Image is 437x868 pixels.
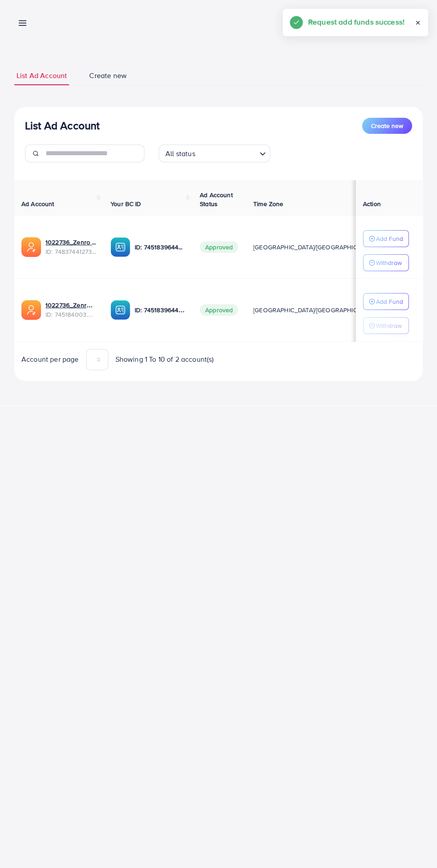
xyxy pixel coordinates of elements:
[25,119,99,132] h3: List Ad Account
[376,320,402,331] p: Withdraw
[362,118,412,134] button: Create new
[363,230,409,247] button: Add Fund
[45,247,96,256] span: ID: 7483744127381684241
[111,199,141,208] span: Your BC ID
[111,300,130,320] img: ic-ba-acc.ded83a64.svg
[363,293,409,310] button: Add Fund
[159,145,270,162] div: Search for option
[200,190,233,208] span: Ad Account Status
[253,243,377,252] span: [GEOGRAPHIC_DATA]/[GEOGRAPHIC_DATA]
[363,317,409,334] button: Withdraw
[21,237,41,257] img: ic-ads-acc.e4c84228.svg
[253,306,377,314] span: [GEOGRAPHIC_DATA]/[GEOGRAPHIC_DATA]
[111,237,130,257] img: ic-ba-acc.ded83a64.svg
[45,238,96,256] div: <span class='underline'>1022736_Zenro store 2_1742444975814</span></br>7483744127381684241
[363,254,409,271] button: Withdraw
[21,354,79,364] span: Account per page
[376,296,403,307] p: Add Fund
[363,199,381,208] span: Action
[164,147,197,160] span: All status
[198,145,256,160] input: Search for option
[135,305,186,315] p: ID: 7451839644771106833
[16,70,67,81] span: List Ad Account
[45,310,96,319] span: ID: 7451840034455715856
[21,300,41,320] img: ic-ads-acc.e4c84228.svg
[371,121,403,130] span: Create new
[135,242,186,252] p: ID: 7451839644771106833
[89,70,127,81] span: Create new
[308,16,404,28] h5: Request add funds success!
[376,257,402,268] p: Withdraw
[115,354,214,364] span: Showing 1 To 10 of 2 account(s)
[376,233,403,244] p: Add Fund
[45,238,96,247] a: 1022736_Zenro store 2_1742444975814
[45,301,96,319] div: <span class='underline'>1022736_Zenro store_1735016712629</span></br>7451840034455715856
[399,828,430,861] iframe: Chat
[200,241,238,253] span: Approved
[200,304,238,316] span: Approved
[253,199,283,208] span: Time Zone
[45,301,96,310] a: 1022736_Zenro store_1735016712629
[21,199,54,208] span: Ad Account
